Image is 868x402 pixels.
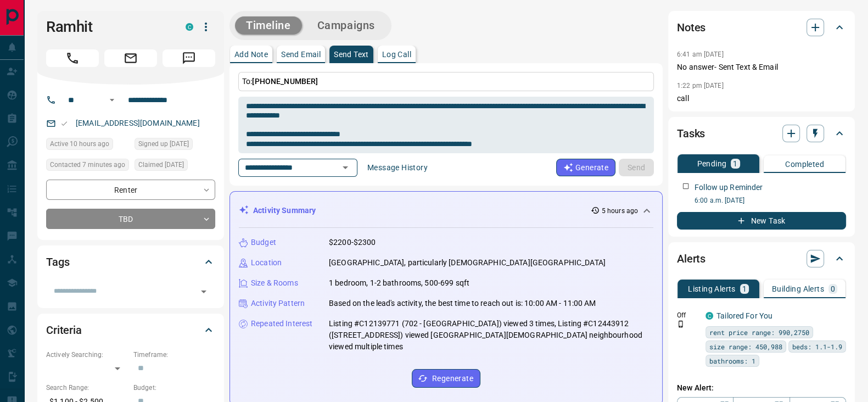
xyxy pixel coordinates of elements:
[677,120,846,147] div: Tasks
[695,182,763,193] p: Follow up Reminder
[234,51,268,58] p: Add Note
[138,159,184,170] span: Claimed [DATE]
[695,196,846,205] p: 6:00 a.m. [DATE]
[705,312,713,320] div: condos.ca
[361,159,434,176] button: Message History
[677,382,846,394] p: New Alert:
[133,350,215,360] p: Timeframe:
[709,341,782,352] span: size range: 450,988
[677,212,846,230] button: New Task
[163,49,215,67] span: Message
[677,62,846,73] p: No answer- Sent Text & Email
[186,23,193,31] div: condos.ca
[382,51,411,58] p: Log Call
[46,159,129,174] div: Tue Oct 14 2025
[677,320,685,328] svg: Push Notification Only
[46,209,215,229] div: TBD
[334,51,369,58] p: Send Text
[239,200,653,221] div: Activity Summary5 hours ago
[46,253,69,271] h2: Tags
[46,350,128,360] p: Actively Searching:
[677,93,846,104] p: call
[677,245,846,272] div: Alerts
[251,318,312,330] p: Repeated Interest
[235,16,302,35] button: Timeline
[60,120,68,127] svg: Email Valid
[716,311,772,320] a: Tailored For You
[105,93,119,107] button: Open
[46,383,128,393] p: Search Range:
[792,341,842,352] span: beds: 1.1-1.9
[329,257,606,269] p: [GEOGRAPHIC_DATA], particularly [DEMOGRAPHIC_DATA][GEOGRAPHIC_DATA]
[46,138,129,153] div: Mon Oct 13 2025
[831,285,835,293] p: 0
[412,369,480,388] button: Regenerate
[281,51,321,58] p: Send Email
[742,285,747,293] p: 1
[50,138,109,149] span: Active 10 hours ago
[46,249,215,275] div: Tags
[785,160,824,168] p: Completed
[677,125,705,142] h2: Tasks
[329,318,653,353] p: Listing #C12139771 (702 - [GEOGRAPHIC_DATA]) viewed 3 times, Listing #C12443912 ([STREET_ADDRESS]...
[677,19,705,36] h2: Notes
[556,159,615,176] button: Generate
[306,16,386,35] button: Campaigns
[338,160,353,175] button: Open
[104,49,157,67] span: Email
[46,180,215,200] div: Renter
[688,285,736,293] p: Listing Alerts
[46,321,82,339] h2: Criteria
[46,18,169,36] h1: Ramhit
[677,14,846,41] div: Notes
[251,237,276,248] p: Budget
[329,298,596,309] p: Based on the lead's activity, the best time to reach out is: 10:00 AM - 11:00 AM
[677,310,699,320] p: Off
[238,72,654,91] p: To:
[709,355,755,366] span: bathrooms: 1
[133,383,215,393] p: Budget:
[76,119,200,127] a: [EMAIL_ADDRESS][DOMAIN_NAME]
[602,206,638,216] p: 5 hours ago
[135,159,215,174] div: Sun Oct 12 2025
[46,317,215,343] div: Criteria
[677,51,724,58] p: 6:41 am [DATE]
[252,77,318,86] span: [PHONE_NUMBER]
[733,160,737,168] p: 1
[251,277,298,289] p: Size & Rooms
[709,327,809,338] span: rent price range: 990,2750
[697,160,726,168] p: Pending
[677,82,724,90] p: 1:22 pm [DATE]
[772,285,824,293] p: Building Alerts
[329,237,376,248] p: $2200-$2300
[251,298,305,309] p: Activity Pattern
[50,159,125,170] span: Contacted 7 minutes ago
[329,277,469,289] p: 1 bedroom, 1-2 bathrooms, 500-699 sqft
[135,138,215,153] div: Tue Sep 15 2020
[46,49,99,67] span: Call
[251,257,282,269] p: Location
[253,205,316,216] p: Activity Summary
[677,250,705,267] h2: Alerts
[138,138,189,149] span: Signed up [DATE]
[196,284,211,299] button: Open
